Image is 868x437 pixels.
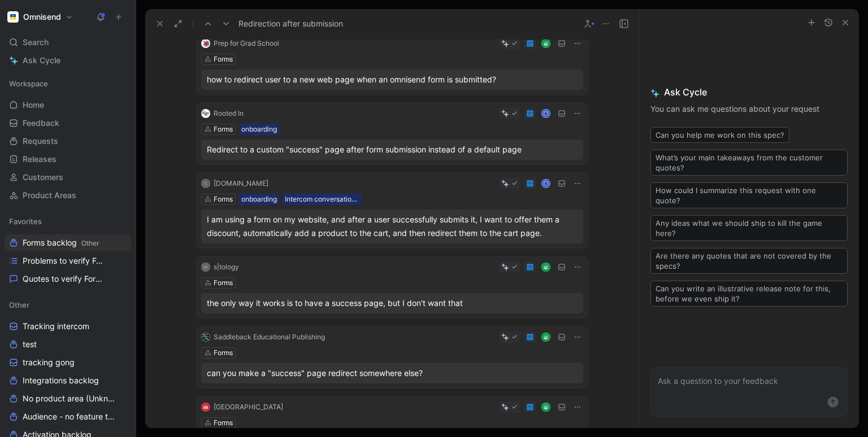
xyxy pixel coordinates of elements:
div: Forms [214,277,233,289]
img: avatar [542,404,549,411]
a: Integrations backlog [5,372,131,389]
span: Audience - no feature tag [23,411,115,422]
div: Favorites [5,213,131,230]
div: K [542,180,549,187]
div: Workspace [5,75,131,92]
a: Home [5,97,131,113]
a: tracking gong [5,354,131,371]
img: avatar [542,264,549,271]
span: Requests [23,136,58,147]
a: Ask Cycle [5,52,131,69]
span: Ask Cycle [650,85,848,99]
button: How could I summarize this request with one quote? [650,182,848,208]
div: I am using a form on my website, and after a user successfully submits it, I want to offer them a... [207,213,578,240]
div: Forms [214,124,233,135]
span: Other [9,299,29,311]
span: test [23,339,37,350]
div: K [542,110,549,117]
div: s|tology [214,261,239,273]
span: No product area (Unknowns) [23,393,116,404]
div: M [201,263,210,272]
button: What’s your main takeaways from the customer quotes? [650,150,848,176]
span: Feedback [23,117,59,129]
span: Product Areas [23,190,76,201]
img: logo [201,109,210,118]
div: Forms [214,347,233,359]
span: Other [81,239,99,247]
img: logo [201,39,210,48]
div: onboarding [241,124,277,135]
button: Can you help me work on this spec? [650,127,789,143]
span: Integrations backlog [23,375,99,386]
div: [GEOGRAPHIC_DATA] [214,401,283,413]
span: Redirection after submission [238,17,343,30]
a: Requests [5,133,131,150]
span: Quotes to verify Forms [23,273,103,285]
span: tracking gong [23,357,75,368]
img: logo [201,403,210,412]
span: Ask Cycle [23,54,60,67]
span: Home [23,99,44,111]
div: onboarding [241,194,277,205]
a: Forms backlogOther [5,234,131,251]
a: Audience - no feature tag [5,408,131,425]
a: Customers [5,169,131,186]
span: Forms backlog [23,237,99,249]
a: Problems to verify Forms [5,252,131,269]
span: Releases [23,154,57,165]
div: Search [5,34,131,51]
button: OmnisendOmnisend [5,9,76,25]
a: Releases [5,151,131,168]
div: Redirect to a custom "success" page after form submission instead of a default page [207,143,578,156]
div: can you make a "success" page redirect somewhere else? [207,366,578,380]
a: Product Areas [5,187,131,204]
div: Rooted In [214,108,244,119]
h1: Omnisend [23,12,61,22]
div: Saddleback Educational Publishing [214,331,325,343]
div: [DOMAIN_NAME] [214,178,268,189]
span: Customers [23,172,63,183]
div: Forms [214,54,233,65]
span: Favorites [9,216,42,227]
img: avatar [542,334,549,341]
div: Prep for Grad School [214,38,279,49]
div: Intercom conversation list between 25_05_15-06_01 paying brands 250602 - Conversationd data pt1.5... [285,194,359,205]
a: Tracking intercom [5,318,131,335]
img: logo [201,333,210,342]
a: test [5,336,131,353]
button: Any ideas what we should ship to kill the game here? [650,215,848,241]
span: Problems to verify Forms [23,255,105,266]
span: Search [23,36,49,49]
span: Workspace [9,78,48,89]
img: Omnisend [7,11,19,23]
span: Tracking intercom [23,321,89,332]
a: Quotes to verify Forms [5,270,131,287]
div: C [201,179,210,188]
div: Forms [214,194,233,205]
p: You can ask me questions about your request [650,102,848,116]
div: Other [5,296,131,313]
a: No product area (Unknowns) [5,390,131,407]
div: how to redirect user to a new web page when an omnisend form is submitted? [207,73,578,86]
button: Can you write an illustrative release note for this, before we even ship it? [650,281,848,307]
div: Forms [214,417,233,429]
div: the only way it works is to have a success page, but I don't want that [207,296,578,310]
button: Are there any quotes that are not covered by the specs? [650,248,848,274]
img: avatar [542,40,549,47]
a: Feedback [5,115,131,132]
